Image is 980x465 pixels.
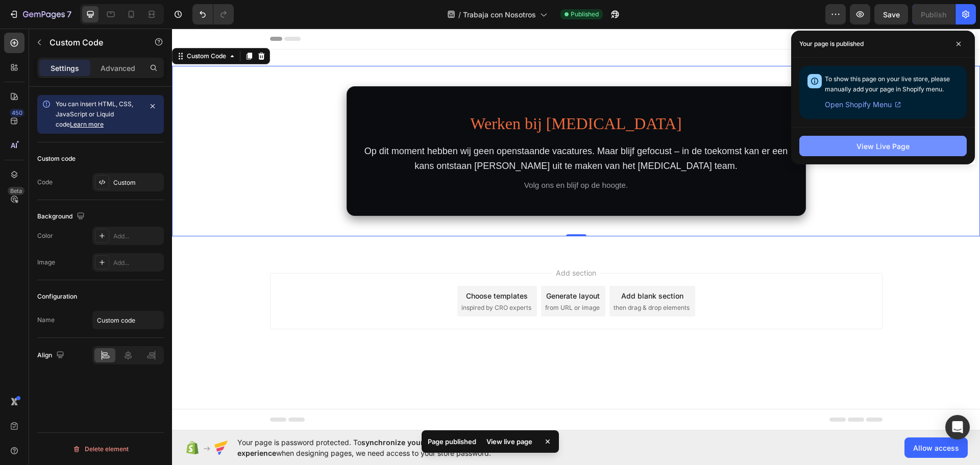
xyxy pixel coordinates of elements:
[56,100,133,128] span: You can insert HTML, CSS, JavaScript or Liquid code
[51,63,79,74] p: Settings
[191,151,617,163] p: Volg ons en blijf op de hoogte.
[480,434,538,449] div: View live page
[913,443,959,453] span: Allow access
[874,4,908,25] button: Save
[799,136,967,156] button: View Live Page
[10,109,24,117] div: 450
[294,262,356,273] div: Choose templates
[449,262,511,273] div: Add blank section
[192,4,234,25] div: Undo/Redo
[237,438,524,457] span: synchronize your theme style & enhance your experience
[191,83,617,107] h2: Werken bij [MEDICAL_DATA]
[373,275,428,284] span: from URL or image
[113,258,161,267] div: Add...
[37,315,55,325] div: Name
[237,437,563,458] span: Your page is password protected. To when designing pages, we need access to your store password.
[883,10,900,19] span: Save
[67,8,71,20] p: 7
[37,178,53,187] div: Code
[289,275,359,284] span: inspired by CRO experts
[37,441,164,457] button: Delete element
[825,75,950,93] span: To show this page on your live store, please manually add your page in Shopify menu.
[101,63,135,74] p: Advanced
[13,23,56,32] div: Custom Code
[442,275,518,284] span: then drag & drop elements
[428,436,476,447] p: Page published
[912,4,955,25] button: Publish
[8,187,24,195] div: Beta
[113,232,161,241] div: Add...
[380,239,428,250] span: Add section
[904,437,968,458] button: Allow access
[37,349,66,362] div: Align
[172,29,980,430] iframe: Design area
[463,9,536,20] span: Trabaja con Nosotros
[191,115,617,145] p: Op dit moment hebben wij geen openstaande vacatures. Maar blijf gefocust – in de toekomst kan er ...
[921,9,946,20] div: Publish
[458,9,461,20] span: /
[50,36,136,48] p: Custom Code
[4,4,76,25] button: 7
[571,10,599,19] span: Published
[799,39,864,49] p: Your page is published
[856,141,910,152] div: View Live Page
[825,99,892,111] span: Open Shopify Menu
[72,443,129,455] div: Delete element
[374,262,428,273] div: Generate layout
[37,154,76,163] div: Custom code
[945,415,970,439] div: Open Intercom Messenger
[113,178,161,187] div: Custom
[37,258,55,267] div: Image
[37,231,53,240] div: Color
[70,120,104,128] a: Learn more
[37,292,77,301] div: Configuration
[37,210,87,224] div: Background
